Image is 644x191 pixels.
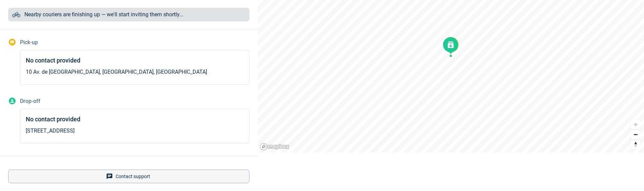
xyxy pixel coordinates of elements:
[631,139,641,149] button: Reset bearing to north
[26,116,80,123] span: No contact provided
[26,68,244,76] span: 10 Av. de [GEOGRAPHIC_DATA], [GEOGRAPHIC_DATA], [GEOGRAPHIC_DATA]
[24,11,183,19] p: Nearby couriers are finishing up — we'll start inviting them shortly...
[26,57,80,64] span: No contact provided
[442,36,460,78] img: svg+xml;base64,PHN2ZyB3aWR0aD0iNTIiIGhlaWdodD0iMTI0IiB2aWV3Qm94PSIwIDAgNTIgMTI0IiBmaWxsPSJub25lIi...
[631,129,641,139] button: Zoom out
[20,39,38,46] span: Pick-up
[631,120,641,129] button: Zoom in
[20,98,40,104] span: Drop-off
[26,127,244,135] span: [STREET_ADDRESS]
[116,174,150,179] span: Contact support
